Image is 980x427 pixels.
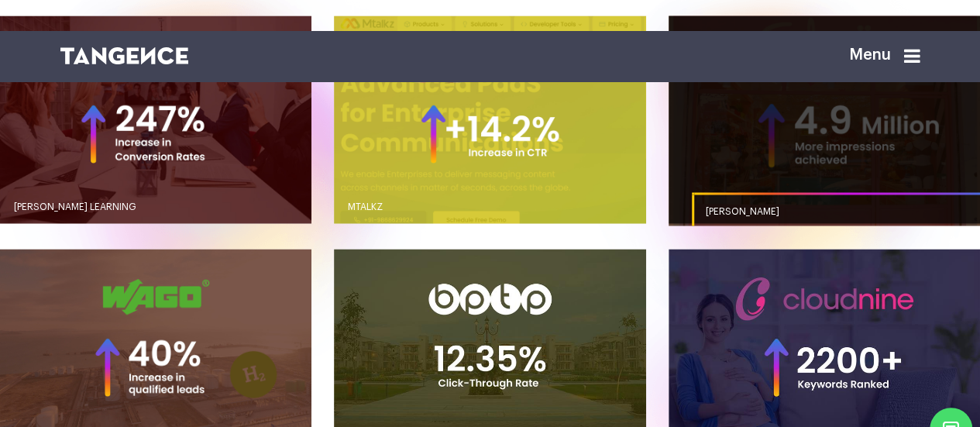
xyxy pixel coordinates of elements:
[334,15,645,223] button: MTALKZ
[348,201,383,211] span: MTALKZ
[60,47,189,64] img: logo SVG
[706,206,779,215] span: [PERSON_NAME]
[334,188,645,226] a: MTALKZ
[669,15,980,223] button: [PERSON_NAME]
[14,201,136,211] span: [PERSON_NAME] LEARNING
